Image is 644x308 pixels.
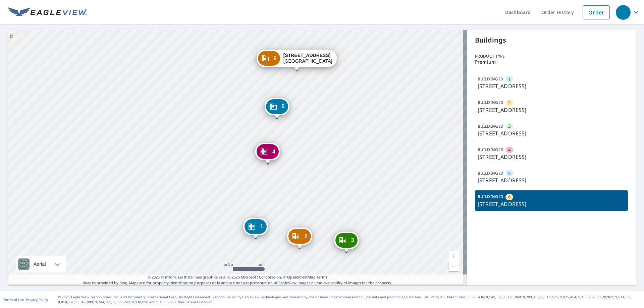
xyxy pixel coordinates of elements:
[351,238,354,243] span: 3
[281,104,284,109] span: 5
[287,274,315,280] a: OpenStreetMap
[334,232,359,252] div: Dropped pin, building 3, Commercial property, 1055 301 Blvd E Bradenton, FL 34203
[449,251,459,261] a: Current Level 19, Zoom In
[508,123,511,129] span: 3
[257,50,337,70] div: Dropped pin, building 6, Commercial property, 1055 301 Blvd E Bradenton, FL 34203
[508,147,511,153] span: 4
[475,59,628,65] p: Premium
[274,56,277,61] span: 6
[283,53,331,58] strong: [STREET_ADDRESS]
[58,295,641,305] p: © 2025 Eagle View Technologies, Inc. and Pictometry International Corp. All Rights Reserved. Repo...
[508,100,511,106] span: 2
[3,297,24,302] a: Terms of Use
[16,256,66,272] div: Aerial
[255,143,280,164] div: Dropped pin, building 4, Commercial property, 1055 301 Blvd E Bradenton, FL 34203
[475,53,628,59] p: Product type
[478,200,625,208] p: [STREET_ADDRESS]
[148,274,328,280] span: © 2025 TomTom, Earthstar Geographics SIO, © 2025 Microsoft Corporation, ©
[32,256,48,272] div: Aerial
[317,274,328,280] a: Terms
[475,35,628,45] p: Buildings
[8,7,87,17] img: EV Logo
[478,106,625,114] p: [STREET_ADDRESS]
[508,194,511,200] span: 6
[583,5,610,19] a: Order
[449,261,459,271] a: Current Level 19, Zoom Out
[8,274,467,286] p: Images provided by Bing Maps are for property identification purposes only and are not a represen...
[26,297,48,302] a: Privacy Policy
[478,82,625,90] p: [STREET_ADDRESS]
[272,149,275,154] span: 4
[478,176,625,184] p: [STREET_ADDRESS]
[478,147,503,152] p: BUILDING ID
[478,170,503,176] p: BUILDING ID
[478,194,503,199] p: BUILDING ID
[478,153,625,161] p: [STREET_ADDRESS]
[264,98,289,119] div: Dropped pin, building 5, Commercial property, 1055 301 Blvd E Bradenton, FL 34203
[508,170,511,177] span: 5
[478,123,503,129] p: BUILDING ID
[478,100,503,105] p: BUILDING ID
[260,224,263,229] span: 1
[283,53,332,64] div: [GEOGRAPHIC_DATA]
[3,298,48,302] p: |
[243,218,268,239] div: Dropped pin, building 1, Commercial property, 1055 301 Blvd E Bradenton, FL 34203
[287,228,312,248] div: Dropped pin, building 2, Commercial property, 1055 301 Blvd E Bradenton, FL 34203
[304,234,307,239] span: 2
[478,129,625,137] p: [STREET_ADDRESS]
[478,76,503,82] p: BUILDING ID
[508,76,511,82] span: 1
